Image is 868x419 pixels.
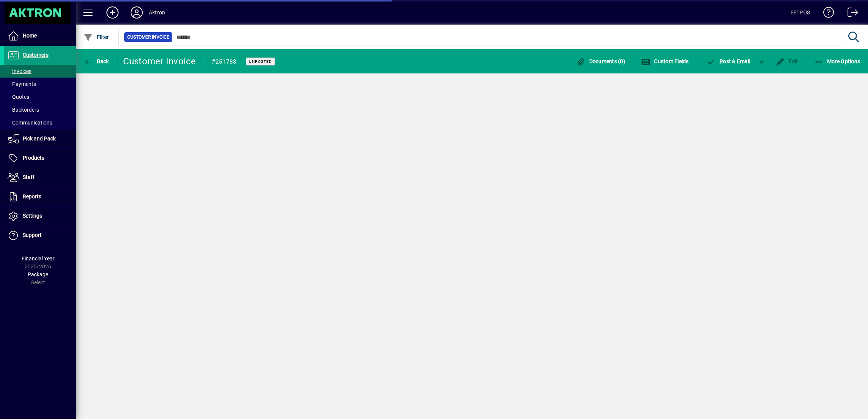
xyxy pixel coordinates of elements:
button: Custom Fields [639,55,691,68]
span: P [720,58,723,64]
button: Edit [774,55,800,68]
span: Communications [8,120,52,126]
a: Products [4,149,76,168]
span: Package [28,271,48,277]
a: Communications [4,116,76,129]
span: Filter [84,34,109,40]
span: Backorders [8,107,39,113]
button: Add [100,6,125,19]
span: ost & Email [707,58,751,64]
a: Quotes [4,90,76,103]
span: Settings [23,213,42,219]
span: Custom Fields [641,58,689,64]
span: Products [23,155,44,161]
div: Customer Invoice [123,55,196,67]
a: Support [4,226,76,245]
a: Invoices [4,65,76,78]
span: Documents (0) [576,58,625,64]
span: Reports [23,193,41,199]
span: Financial Year [22,255,55,262]
span: Unposted [249,59,272,64]
span: Support [23,232,42,238]
a: Pick and Pack [4,129,76,148]
span: Quotes [8,94,29,100]
button: Back [82,55,111,68]
a: Reports [4,187,76,206]
a: Payments [4,78,76,90]
a: Logout [842,2,859,26]
span: Customers [23,52,48,58]
span: Back [84,58,109,64]
a: Backorders [4,103,76,116]
button: Filter [82,30,111,44]
button: Profile [125,6,149,19]
span: Pick and Pack [23,136,56,142]
div: #251783 [212,56,237,68]
span: Home [23,33,37,39]
span: More Options [814,58,860,64]
a: Settings [4,207,76,226]
button: More Options [812,55,862,68]
span: Edit [776,58,798,64]
button: Documents (0) [574,55,627,68]
a: Home [4,26,76,45]
span: Invoices [8,68,31,74]
span: Payments [8,81,36,87]
span: Staff [23,174,34,180]
span: Customer Invoice [127,33,169,41]
a: Knowledge Base [818,2,834,26]
app-page-header-button: Back [76,55,117,68]
div: EFTPOS [790,6,810,19]
button: Post & Email [703,55,754,68]
a: Staff [4,168,76,187]
div: Aktron [149,6,165,19]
